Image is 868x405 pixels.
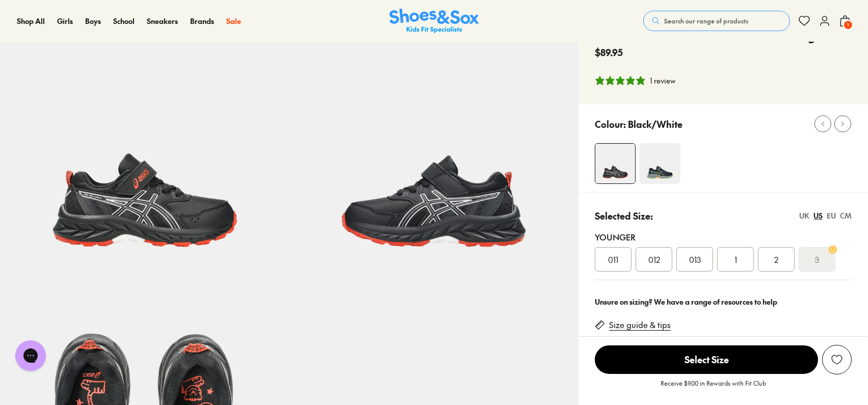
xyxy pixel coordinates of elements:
[595,45,623,59] span: $89.95
[113,16,135,26] span: School
[689,253,701,265] span: 013
[595,117,626,131] p: Colour:
[147,16,178,26] span: Sneakers
[113,16,135,26] a: School
[774,253,778,265] span: 2
[595,345,818,374] button: Select Size
[822,345,852,374] button: Add to Wishlist
[843,20,853,30] span: 1
[664,16,748,25] span: Search our range of products
[839,10,851,32] button: 1
[799,210,809,221] div: UK
[17,16,45,26] span: Shop All
[827,210,836,221] div: EU
[389,9,479,34] img: SNS_Logo_Responsive.svg
[650,75,675,86] div: 1 review
[813,210,823,221] div: US
[147,16,178,26] a: Sneakers
[815,253,819,265] s: 3
[643,11,790,31] button: Search our range of products
[85,16,101,26] a: Boys
[595,209,653,223] p: Selected Size:
[840,210,852,221] div: CM
[190,16,214,26] span: Brands
[661,379,766,397] p: Receive $9.00 in Rewards with Fit Club
[595,144,635,183] img: 4-549304_1
[17,16,45,26] a: Shop All
[595,231,852,243] div: Younger
[389,9,479,34] a: Shoes & Sox
[57,16,73,26] span: Girls
[595,296,852,307] div: Unsure on sizing? We have a range of resources to help
[595,345,818,374] span: Select Size
[10,337,51,374] iframe: Gorgias live chat messenger
[608,253,618,265] span: 011
[226,16,241,26] a: Sale
[595,75,675,86] button: 5 stars, 1 ratings
[57,16,73,26] a: Girls
[609,319,671,331] a: Size guide & tips
[85,16,101,26] span: Boys
[648,253,660,265] span: 012
[226,16,241,26] span: Sale
[628,117,682,131] p: Black/White
[640,143,680,184] img: 4-551358_1
[734,253,737,265] span: 1
[190,16,214,26] a: Brands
